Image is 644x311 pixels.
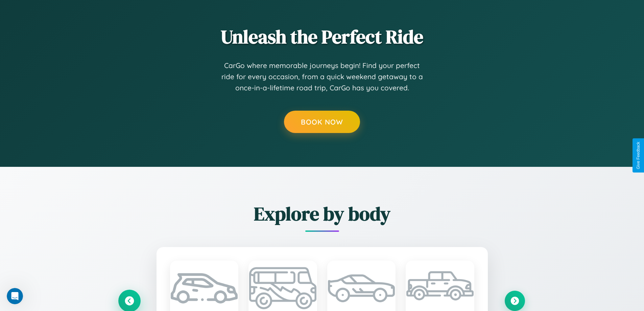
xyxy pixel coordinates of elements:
iframe: Intercom live chat [7,288,23,304]
p: CarGo where memorable journeys begin! Find your perfect ride for every occasion, from a quick wee... [221,60,424,94]
h2: Unleash the Perfect Ride [119,24,525,50]
h2: Explore by body [119,201,525,227]
button: Book Now [284,111,360,133]
div: Give Feedback [636,142,641,169]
